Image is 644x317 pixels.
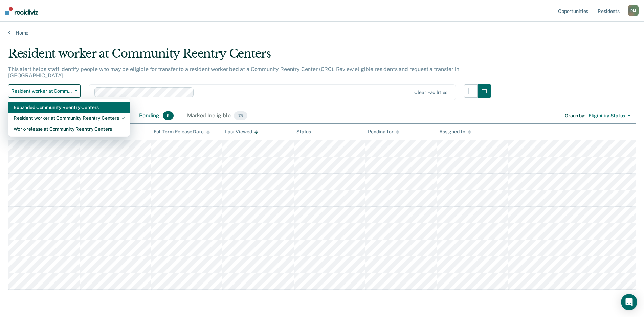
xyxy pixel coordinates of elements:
[234,111,247,120] span: 75
[14,113,125,123] div: Resident worker at Community Reentry Centers
[628,5,639,16] button: DM
[565,113,585,119] div: Group by :
[163,111,174,120] span: 9
[439,129,471,135] div: Assigned to
[8,47,491,66] div: Resident worker at Community Reentry Centers
[589,113,625,119] div: Eligibility Status
[296,129,311,135] div: Status
[414,90,447,95] div: Clear facilities
[585,111,634,121] button: Eligibility Status
[186,109,248,123] div: Marked Ineligible75
[11,88,72,94] span: Resident worker at Community Reentry Centers
[5,7,38,15] img: Recidiviz
[138,109,175,123] div: Pending9
[154,129,210,135] div: Full Term Release Date
[628,5,639,16] div: D M
[14,123,125,134] div: Work-release at Community Reentry Centers
[621,294,637,310] div: Open Intercom Messenger
[225,129,258,135] div: Last Viewed
[14,102,125,113] div: Expanded Community Reentry Centers
[368,129,399,135] div: Pending for
[8,30,636,36] a: Home
[8,66,459,79] p: This alert helps staff identify people who may be eligible for transfer to a resident worker bed ...
[8,84,81,98] button: Resident worker at Community Reentry Centers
